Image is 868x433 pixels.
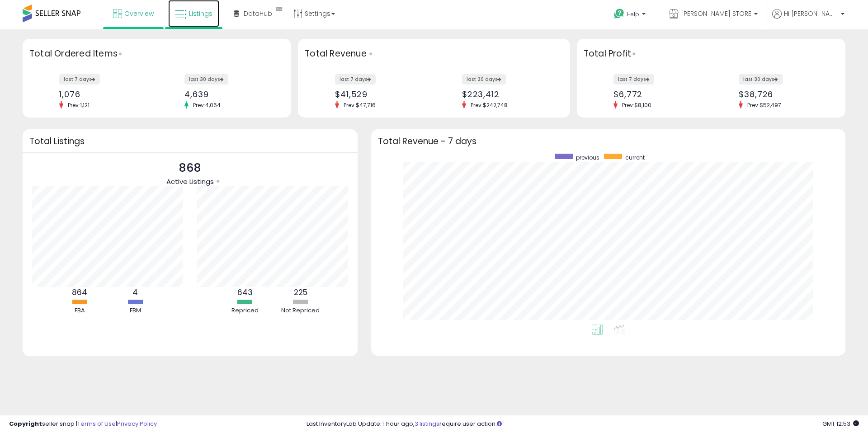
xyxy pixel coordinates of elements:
i: Get Help [613,8,625,19]
span: Hi [PERSON_NAME] [784,9,838,18]
div: $223,412 [462,89,554,99]
span: [PERSON_NAME] STORE [681,9,751,18]
label: last 30 days [739,74,783,85]
div: 4,639 [184,89,275,99]
a: Help [607,1,655,29]
div: Tooltip anchor [367,50,375,58]
span: Active Listings [166,177,214,186]
div: Tooltip anchor [214,177,222,185]
b: 225 [294,287,307,298]
div: Tooltip anchor [116,50,124,58]
div: 1,076 [59,89,150,99]
div: Not Repriced [274,306,328,315]
span: previous [576,154,599,161]
label: last 30 days [184,74,228,85]
div: FBM [108,306,162,315]
h3: Total Revenue - 7 days [378,138,839,145]
span: Overview [124,9,154,18]
span: Prev: 4,064 [189,101,225,109]
span: DataHub [244,9,272,18]
label: last 7 days [335,74,376,85]
div: Tooltip anchor [271,5,287,14]
h3: Total Revenue [305,47,563,60]
div: FBA [52,306,107,315]
h3: Total Profit [584,47,839,60]
span: Prev: $52,497 [743,101,786,109]
b: 4 [132,287,138,298]
label: last 7 days [59,74,100,85]
div: $6,772 [613,89,704,99]
h3: Total Listings [29,138,351,145]
label: last 7 days [613,74,654,85]
span: Listings [189,9,212,18]
div: Tooltip anchor [630,50,638,58]
b: 864 [72,287,87,298]
span: Help [627,10,639,18]
p: 868 [166,160,214,177]
a: Hi [PERSON_NAME] [772,9,844,29]
span: Prev: $242,748 [466,101,512,109]
span: Prev: $8,100 [618,101,656,109]
h3: Total Ordered Items [29,47,284,60]
b: 643 [237,287,253,298]
label: last 30 days [462,74,506,85]
div: Repriced [218,306,272,315]
div: $38,726 [739,89,830,99]
span: current [625,154,645,161]
span: Prev: $47,716 [339,101,380,109]
div: $41,529 [335,89,427,99]
span: Prev: 1,121 [63,101,94,109]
